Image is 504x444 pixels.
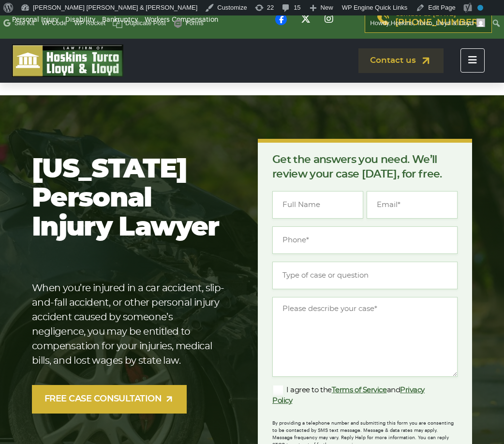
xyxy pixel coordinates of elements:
p: When you’re injured in a car accident, slip-and-fall accident, or other personal injury accident ... [32,281,227,368]
p: Get the answers you need. We’ll review your case [DATE], for free. [272,152,458,181]
a: Terms of Service [332,386,387,394]
a: FREE CASE CONSULTATION [32,385,187,414]
div: No index [477,5,483,11]
img: arrow-up-right-light.svg [164,394,174,404]
a: Howdy, [367,15,489,31]
input: Type of case or question [272,262,458,289]
input: Phone* [272,226,458,254]
label: I agree to the and [272,385,442,406]
a: Contact us [DATE][PHONE_NUMBER] [365,6,492,33]
img: logo [12,44,123,77]
span: Hoskins, Turco, Lloyd & Lloyd [391,19,474,27]
a: WPCode [38,15,71,31]
span: Duplicate Post [125,15,166,31]
span: Forms [186,15,204,31]
button: Toggle navigation [460,48,485,73]
a: Contact us [358,48,444,73]
h1: [US_STATE] Personal Injury Lawyer [32,155,227,242]
a: WP Rocket [71,15,109,31]
span: Site Kit [15,19,34,27]
input: Email* [367,191,458,219]
input: Full Name [272,191,363,219]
